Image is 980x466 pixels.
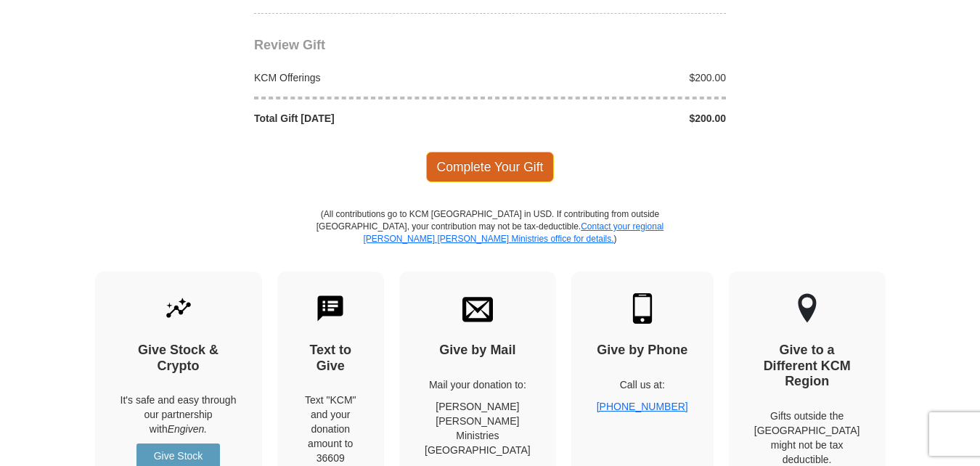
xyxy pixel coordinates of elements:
[254,38,325,52] span: Review Gift
[797,293,817,324] img: other-region
[121,393,237,436] p: It's safe and easy through our partnership with
[597,343,688,359] h4: Give by Phone
[121,343,237,374] h4: Give Stock & Crypto
[462,293,493,324] img: envelope.svg
[490,70,734,85] div: $200.00
[425,399,531,457] p: [PERSON_NAME] [PERSON_NAME] Ministries [GEOGRAPHIC_DATA]
[490,111,734,126] div: $200.00
[247,111,491,126] div: Total Gift [DATE]
[627,293,658,324] img: mobile.svg
[754,343,860,390] h4: Give to a Different KCM Region
[168,423,207,435] i: Engiven.
[315,293,346,324] img: text-to-give.svg
[425,343,531,359] h4: Give by Mail
[303,393,359,465] div: Text "KCM" and your donation amount to 36609
[425,377,531,392] p: Mail your donation to:
[597,401,688,412] a: [PHONE_NUMBER]
[303,343,359,374] h4: Text to Give
[597,377,688,392] p: Call us at:
[247,70,491,85] div: KCM Offerings
[316,208,664,271] p: (All contributions go to KCM [GEOGRAPHIC_DATA] in USD. If contributing from outside [GEOGRAPHIC_D...
[426,152,555,182] span: Complete Your Gift
[163,293,194,324] img: give-by-stock.svg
